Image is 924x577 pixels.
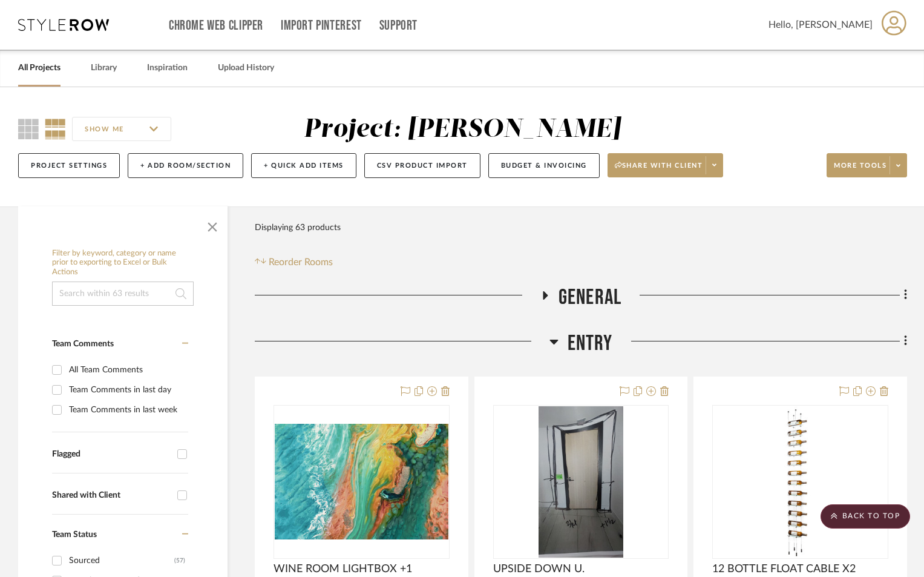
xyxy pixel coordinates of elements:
[275,424,448,539] img: WINE ROOM LIGHTBOX +1
[488,153,600,178] button: Budget & Invoicing
[539,406,624,558] img: UPSIDE DOWN U.
[364,153,480,178] button: CSV Product Import
[128,153,243,178] button: + Add Room/Section
[69,400,185,420] div: Team Comments in last week
[18,60,61,76] a: All Projects
[834,161,886,179] span: More tools
[174,551,185,570] div: (57)
[281,21,362,31] a: Import Pinterest
[52,282,194,306] input: Search within 63 results
[274,562,412,576] span: WINE ROOM LIGHTBOX +1
[169,21,263,31] a: Chrome Web Clipper
[608,153,724,177] button: Share with client
[52,449,171,460] div: Flagged
[493,562,585,576] span: UPSIDE DOWN U.
[269,255,333,269] span: Reorder Rooms
[615,161,703,179] span: Share with client
[69,360,185,380] div: All Team Comments
[255,216,341,240] div: Displaying 63 products
[69,380,185,400] div: Team Comments in last day
[725,406,876,558] img: 12 BOTTLE FLOAT CABLE X2
[255,255,333,269] button: Reorder Rooms
[768,18,873,32] span: Hello, [PERSON_NAME]
[52,490,171,501] div: Shared with Client
[712,562,856,576] span: 12 BOTTLE FLOAT CABLE X2
[52,340,114,348] span: Team Comments
[568,331,613,357] span: ENTRY
[147,60,188,76] a: Inspiration
[52,530,97,539] span: Team Status
[821,504,910,529] scroll-to-top-button: BACK TO TOP
[91,60,117,76] a: Library
[559,285,621,311] span: GENERAL
[52,249,194,277] h6: Filter by keyword, category or name prior to exporting to Excel or Bulk Actions
[18,153,120,178] button: Project Settings
[827,153,907,177] button: More tools
[304,117,621,142] div: Project: [PERSON_NAME]
[200,213,224,237] button: Close
[379,21,418,31] a: Support
[69,551,174,570] div: Sourced
[251,153,356,178] button: + Quick Add Items
[218,60,274,76] a: Upload History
